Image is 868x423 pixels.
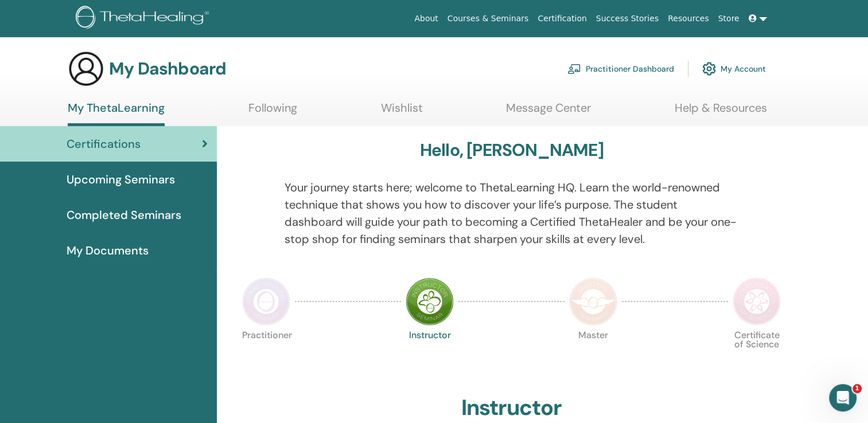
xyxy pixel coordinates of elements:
[406,331,454,379] p: Instructor
[461,395,562,421] h2: Instructor
[533,8,591,29] a: Certification
[567,56,674,81] a: Practitioner Dashboard
[733,331,781,379] p: Certificate of Science
[853,384,862,393] span: 1
[702,59,716,79] img: cog.svg
[506,101,591,123] a: Message Center
[714,8,744,29] a: Store
[285,179,738,248] p: Your journey starts here; welcome to ThetaLearning HQ. Learn the world-renowned technique that sh...
[829,384,857,412] iframe: Intercom live chat
[67,206,181,224] span: Completed Seminars
[663,8,714,29] a: Resources
[76,6,213,32] img: logo.png
[248,101,297,123] a: Following
[733,277,781,326] img: Certificate of Science
[675,101,767,123] a: Help & Resources
[242,331,290,379] p: Practitioner
[406,277,454,326] img: Instructor
[591,8,663,29] a: Success Stories
[68,50,104,87] img: generic-user-icon.jpg
[67,135,141,152] span: Certifications
[569,331,617,379] p: Master
[68,101,165,126] a: My ThetaLearning
[420,140,604,160] h3: Hello, [PERSON_NAME]
[67,242,149,259] span: My Documents
[443,8,534,29] a: Courses & Seminars
[567,64,581,74] img: chalkboard-teacher.svg
[67,171,175,188] span: Upcoming Seminars
[109,58,226,79] h3: My Dashboard
[702,56,766,81] a: My Account
[410,8,442,29] a: About
[569,277,617,326] img: Master
[381,101,423,123] a: Wishlist
[242,277,290,326] img: Practitioner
